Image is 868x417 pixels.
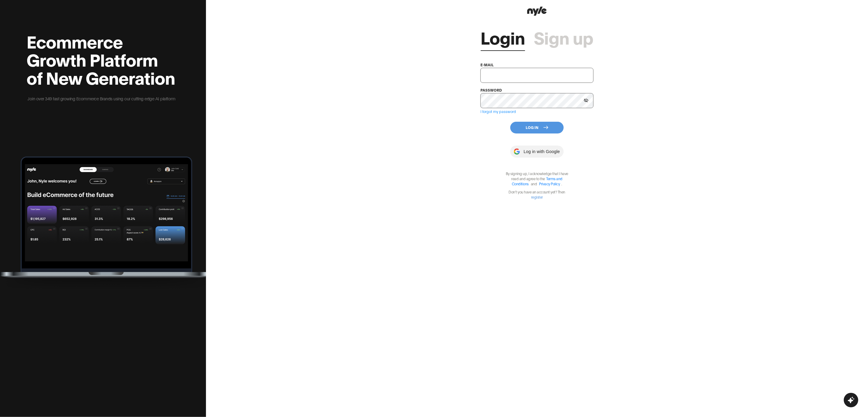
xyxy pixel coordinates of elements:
[502,171,572,186] p: By signing up, I acknowledge that I have read and agree to the .
[529,181,539,186] span: and
[480,88,502,92] label: password
[510,146,563,158] button: Log in with Google
[512,176,562,186] a: Terms and Conditions
[539,181,560,186] a: Privacy Policy
[27,95,176,102] p: Join over 349 fast growing Ecommerce Brands using our cutting edge AI platform
[502,189,572,199] p: Don't you have an account yet? Then
[480,62,494,67] label: e-mail
[27,32,176,86] h2: Ecommerce Growth Platform of New Generation
[481,28,525,46] a: Login
[534,28,594,46] a: Sign up
[480,109,516,114] a: I forgot my password
[531,195,543,199] a: register
[510,122,564,133] button: Log In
